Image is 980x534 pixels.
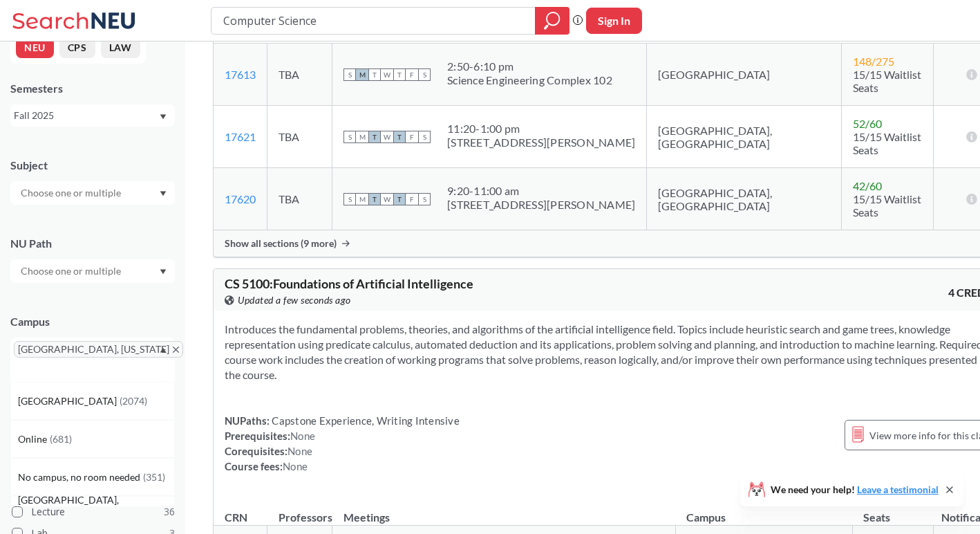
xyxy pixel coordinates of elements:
div: Campus [10,314,175,329]
span: [GEOGRAPHIC_DATA], [US_STATE]X to remove pill [14,341,183,358]
svg: Dropdown arrow [160,347,167,353]
label: Lecture [12,503,175,521]
span: Show all sections (9 more) [225,237,337,250]
span: T [368,68,381,81]
span: CS 5100 : Foundations of Artificial Intelligence [225,276,473,291]
div: Semesters [10,81,175,96]
span: T [368,193,381,205]
span: S [343,68,356,81]
th: Professors [267,496,332,526]
td: TBA [267,106,332,168]
span: M [356,193,368,205]
th: Campus [675,496,852,526]
span: ( 2074 ) [120,395,147,407]
svg: Dropdown arrow [160,191,167,196]
span: None [288,445,312,457]
svg: X to remove pill [173,347,179,353]
div: Fall 2025Dropdown arrow [10,104,175,127]
a: 17613 [225,68,256,81]
span: W [381,68,393,81]
div: 11:20 - 1:00 pm [447,122,635,136]
span: 52 / 60 [853,117,882,130]
div: [STREET_ADDRESS][PERSON_NAME] [447,136,635,149]
span: We need your help! [771,485,939,495]
div: Dropdown arrow [10,181,175,205]
button: CPS [59,37,95,58]
td: TBA [267,168,332,230]
span: S [343,193,356,205]
span: 15/15 Waitlist Seats [853,130,921,156]
button: NEU [16,37,54,58]
span: W [381,193,393,205]
a: 17620 [225,192,256,205]
div: Subject [10,158,175,173]
button: LAW [101,37,140,58]
span: None [283,460,308,472]
span: W [381,131,393,143]
th: Seats [852,496,933,526]
input: Choose one or multiple [14,185,130,201]
div: magnifying glass [535,7,569,35]
th: Meetings [332,496,676,526]
span: ( 681 ) [50,433,72,445]
span: Updated a few seconds ago [238,293,351,308]
span: 15/15 Waitlist Seats [853,192,921,219]
td: [GEOGRAPHIC_DATA], [GEOGRAPHIC_DATA] [647,168,842,230]
span: Capstone Experience, Writing Intensive [270,414,460,427]
span: 42 / 60 [853,179,882,192]
span: [GEOGRAPHIC_DATA] [18,394,120,409]
span: F [406,68,418,81]
span: S [418,68,431,81]
span: M [356,131,368,143]
span: F [406,193,418,205]
span: 36 [164,504,175,519]
svg: Dropdown arrow [160,269,167,275]
span: S [343,131,356,143]
svg: Dropdown arrow [160,114,167,120]
span: T [393,131,406,143]
div: NU Path [10,236,175,251]
td: TBA [267,44,332,106]
span: S [418,131,431,143]
input: Class, professor, course number, "phrase" [222,9,525,33]
button: Sign In [586,8,642,34]
div: CRN [225,510,247,525]
span: M [356,68,368,81]
div: Science Engineering Complex 102 [447,73,612,87]
input: Choose one or multiple [14,263,130,279]
div: [GEOGRAPHIC_DATA], [US_STATE]X to remove pillDropdown arrow[GEOGRAPHIC_DATA](2074)Online(681)No c... [10,338,175,382]
span: T [393,68,406,81]
span: F [406,131,418,143]
div: Fall 2025 [14,108,158,123]
span: T [393,193,406,205]
span: ( 351 ) [143,471,165,483]
div: NUPaths: Prerequisites: Corequisites: Course fees: [225,413,460,474]
span: Online [18,432,50,447]
div: [STREET_ADDRESS][PERSON_NAME] [447,198,635,212]
div: 2:50 - 6:10 pm [447,59,612,73]
span: No campus, no room needed [18,470,143,485]
a: Leave a testimonial [857,484,939,495]
span: S [418,193,431,205]
a: 17621 [225,130,256,143]
span: [GEOGRAPHIC_DATA], [GEOGRAPHIC_DATA] [18,492,174,523]
span: 15/15 Waitlist Seats [853,68,921,94]
span: T [368,131,381,143]
svg: magnifying glass [544,11,560,30]
span: 148 / 275 [853,55,894,68]
span: None [290,430,315,442]
div: 9:20 - 11:00 am [447,184,635,198]
td: [GEOGRAPHIC_DATA] [647,44,842,106]
td: [GEOGRAPHIC_DATA], [GEOGRAPHIC_DATA] [647,106,842,168]
div: Dropdown arrow [10,259,175,283]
